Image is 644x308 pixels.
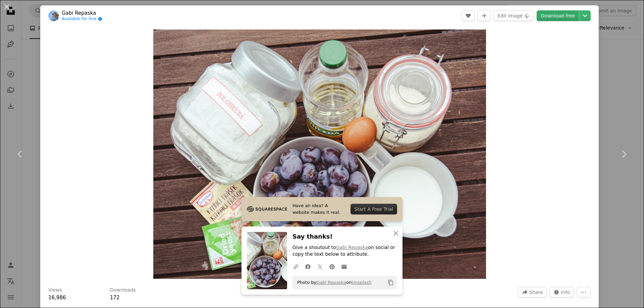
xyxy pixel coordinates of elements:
a: Have an idea? A website makes it real.Start A Free Trial [241,197,402,221]
button: Stats about this image [550,287,574,298]
button: Edit image [494,10,534,21]
button: Copy to clipboard [385,277,396,288]
img: Go to Gabi Repaska's profile [48,10,59,21]
h3: Say thanks! [292,232,397,242]
a: Gabi Repaska [62,10,102,16]
a: Available for hire [62,16,102,22]
a: Unsplash [352,280,371,285]
button: Share this image [518,287,547,298]
a: Share over email [338,260,350,273]
div: Start A Free Trial [351,204,397,214]
a: Share on Twitter [314,260,326,273]
button: More Actions [577,287,591,298]
span: 16,986 [48,295,66,301]
button: Choose download size [579,10,591,21]
img: file-1705255347840-230a6ab5bca9image [247,204,287,214]
button: Zoom in on this image [153,29,486,279]
span: 172 [110,295,120,301]
span: Info [561,287,570,297]
button: Add to Collection [478,10,491,21]
span: Photo by on [294,277,372,288]
a: Gabi Repaska [316,280,346,285]
button: Like [462,10,475,21]
h3: Views [48,287,62,294]
p: Give a shoutout to on social or copy the text below to attribute. [292,244,397,258]
a: Next [604,122,644,186]
a: Download free [537,10,579,21]
img: a bowl of plums, eggs, milk, and other ingredients on a table [153,29,486,279]
span: Share [529,287,543,297]
h3: Downloads [110,287,136,294]
a: Gabi Repaska [336,245,368,250]
span: Have an idea? A website makes it real. [292,202,345,216]
a: Share on Pinterest [326,260,338,273]
a: Share on Facebook [302,260,314,273]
